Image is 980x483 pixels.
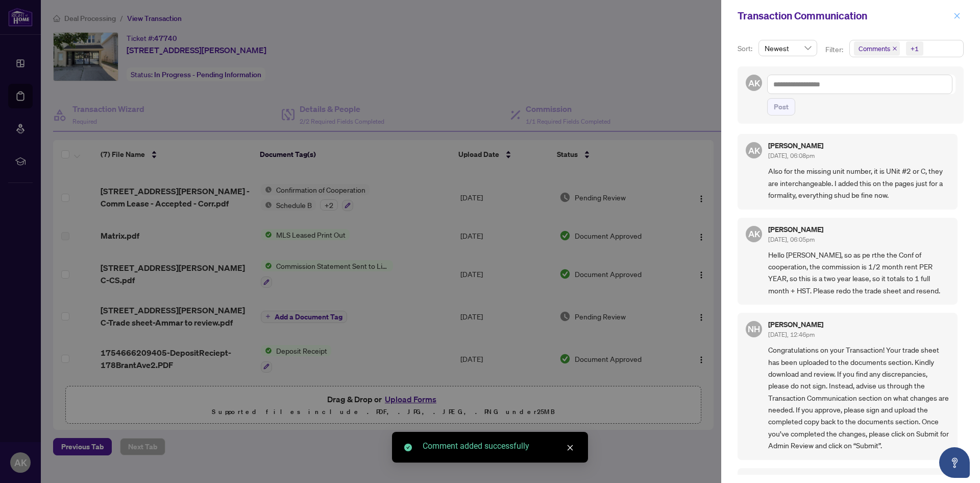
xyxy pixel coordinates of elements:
[768,165,949,201] span: Also for the missing unit number, it is UNit #2 or C, they are interchangeable. I added this on t...
[567,444,574,451] span: close
[953,12,961,19] span: close
[404,444,412,451] span: check-circle
[423,440,576,452] div: Comment added successfully
[859,43,890,54] span: Comments
[767,98,795,116] button: Post
[854,41,900,56] span: Comments
[765,40,811,56] span: Newest
[825,44,845,55] p: Filter:
[768,331,815,338] span: [DATE], 12:46pm
[892,46,897,51] span: close
[748,227,760,241] span: AK
[748,323,760,336] span: NH
[768,321,823,328] h5: [PERSON_NAME]
[939,447,970,478] button: Open asap
[738,43,754,54] p: Sort:
[748,144,760,157] span: AK
[565,442,576,453] a: Close
[768,344,949,451] span: Congratulations on your Transaction! Your trade sheet has been uploaded to the documents section....
[911,43,919,54] div: +1
[748,76,760,90] span: AK
[768,152,815,159] span: [DATE], 06:08pm
[768,226,823,233] h5: [PERSON_NAME]
[768,142,823,149] h5: [PERSON_NAME]
[768,236,815,243] span: [DATE], 06:05pm
[738,8,950,24] div: Transaction Communication
[768,249,949,297] span: Hello [PERSON_NAME], so as pe rthe the Conf of cooperation, the commission is 1/2 month rent PER ...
